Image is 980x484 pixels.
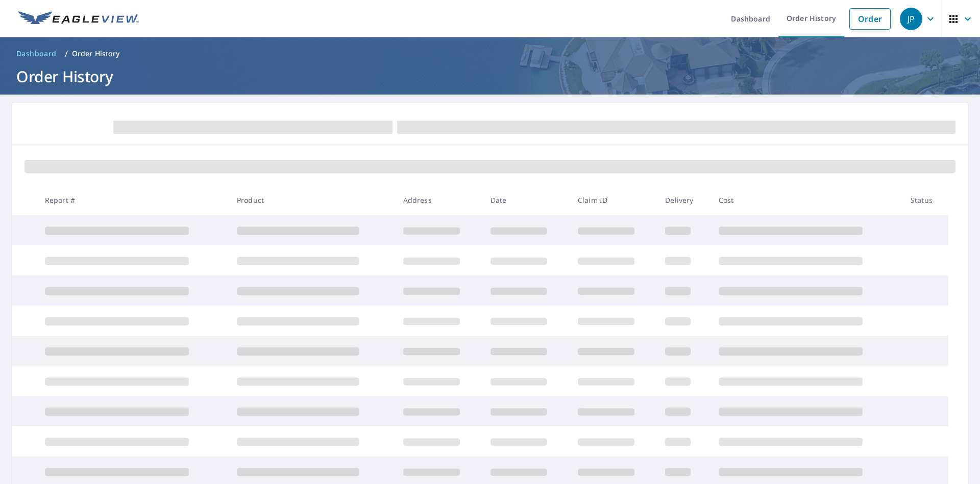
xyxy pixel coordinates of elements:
[395,185,482,215] th: Address
[902,185,948,215] th: Status
[72,49,120,59] p: Order History
[900,8,922,30] div: JP
[65,48,68,60] li: /
[18,11,139,27] img: EV Logo
[482,185,570,215] th: Date
[849,8,891,30] a: Order
[37,185,229,215] th: Report #
[657,185,710,215] th: Delivery
[16,49,57,59] span: Dashboard
[570,185,657,215] th: Claim ID
[710,185,902,215] th: Cost
[12,45,61,62] a: Dashboard
[229,185,395,215] th: Product
[12,66,968,87] h1: Order History
[12,45,968,62] nav: breadcrumb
